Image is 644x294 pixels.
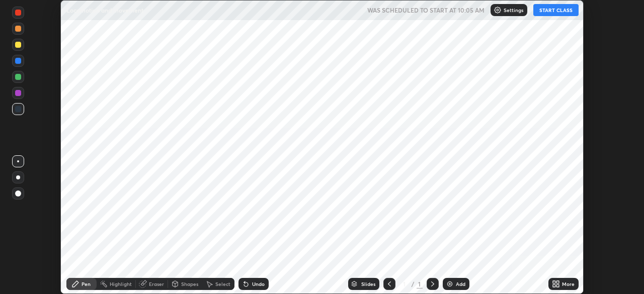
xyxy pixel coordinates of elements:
div: Shapes [181,281,198,286]
div: 1 [417,279,423,288]
div: Highlight [110,281,132,286]
div: Undo [252,281,265,286]
p: Settings [504,8,523,13]
div: 1 [399,281,410,287]
img: add-slide-button [446,280,454,288]
div: Select [215,281,230,286]
div: Slides [361,281,375,286]
div: / [412,281,415,287]
h5: WAS SCHEDULED TO START AT 10:05 AM [367,6,485,15]
p: Locomotion and movement [66,6,143,14]
button: START CLASS [533,4,579,16]
div: Pen [82,281,91,286]
div: Eraser [149,281,164,286]
div: More [562,281,575,286]
div: Add [456,281,465,286]
img: class-settings-icons [494,6,502,14]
